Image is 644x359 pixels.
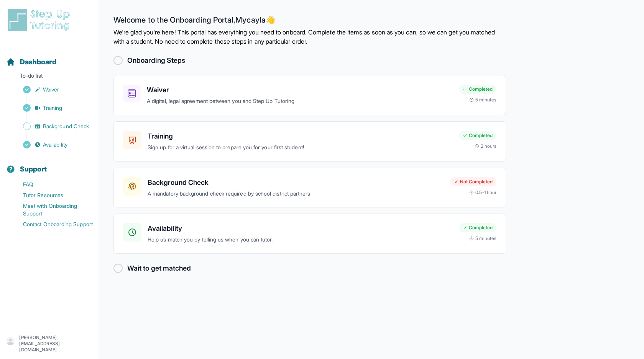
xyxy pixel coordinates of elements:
[6,335,92,353] button: [PERSON_NAME][EMAIL_ADDRESS][DOMAIN_NAME]
[3,44,95,70] button: Dashboard
[148,177,444,188] h3: Background Check
[148,223,453,234] h3: Availability
[6,84,98,95] a: Waiver
[459,85,496,94] div: Completed
[43,86,59,93] span: Waiver
[6,201,98,219] a: Meet with Onboarding Support
[113,28,506,46] p: We're glad you're here! This portal has everything you need to onboard. Complete the items as soo...
[148,143,453,152] p: Sign up for a virtual session to prepare you for your first student!
[127,263,191,274] h2: Wait to get matched
[147,85,453,95] h3: Waiver
[469,189,496,196] div: 0.5-1 hour
[147,97,453,106] p: A digital, legal agreement between you and Step Up Tutoring
[6,190,98,201] a: Tutor Resources
[6,179,98,190] a: FAQ
[113,75,506,115] a: WaiverA digital, legal agreement between you and Step Up TutoringCompleted5 minutes
[148,189,444,198] p: A mandatory background check required by school district partners
[459,223,496,232] div: Completed
[148,131,453,142] h3: Training
[43,141,67,148] span: Availability
[43,122,89,130] span: Background Check
[6,57,56,67] a: Dashboard
[450,177,496,186] div: Not Completed
[6,103,98,113] a: Training
[20,57,56,67] span: Dashboard
[19,335,92,353] p: [PERSON_NAME][EMAIL_ADDRESS][DOMAIN_NAME]
[113,15,506,28] h2: Welcome to the Onboarding Portal, Mycayla 👋
[475,143,497,149] div: 2 hours
[3,152,95,178] button: Support
[113,214,506,254] a: AvailabilityHelp us match you by telling us when you can tutor.Completed5 minutes
[113,121,506,162] a: TrainingSign up for a virtual session to prepare you for your first student!Completed2 hours
[113,168,506,208] a: Background CheckA mandatory background check required by school district partnersNot Completed0.5...
[3,72,95,83] p: To-do list
[6,219,98,230] a: Contact Onboarding Support
[43,104,62,112] span: Training
[6,139,98,150] a: Availability
[127,55,185,66] h2: Onboarding Steps
[148,235,453,244] p: Help us match you by telling us when you can tutor.
[20,164,47,175] span: Support
[6,8,74,32] img: logo
[469,97,496,103] div: 5 minutes
[6,121,98,132] a: Background Check
[469,235,496,242] div: 5 minutes
[459,131,496,140] div: Completed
